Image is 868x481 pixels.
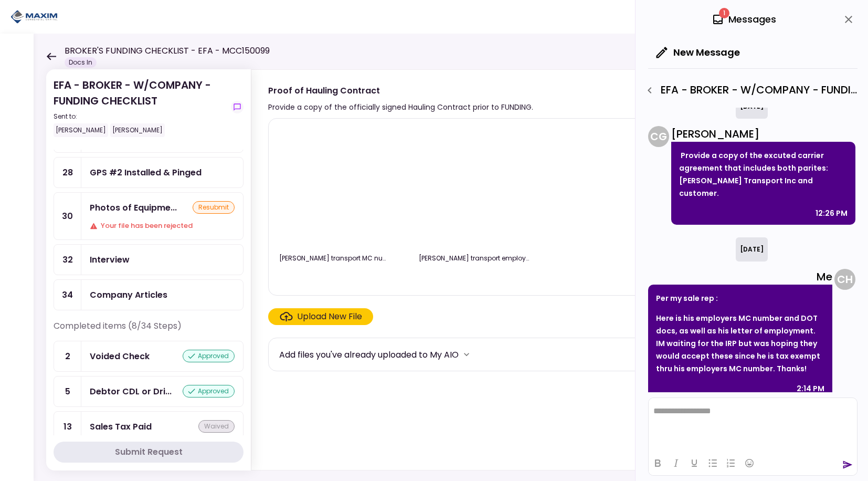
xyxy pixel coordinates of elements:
[736,237,768,262] div: [DATE]
[183,385,235,398] div: approved
[90,385,172,398] div: Debtor CDL or Driver License
[198,420,235,433] div: waived
[685,456,703,470] button: Underline
[649,456,666,470] button: Bold
[90,221,235,231] div: Your file has been rejected
[90,420,152,433] div: Sales Tax Paid
[648,39,748,66] button: New Message
[459,347,474,362] button: more
[115,446,183,458] div: Submit Request
[297,310,362,323] div: Upload New File
[54,280,81,310] div: 34
[54,279,244,310] a: 34Company Articles
[840,11,858,28] button: close
[797,382,824,395] div: 2:14 PM
[656,292,824,305] p: Per my sale rep :
[54,77,227,137] div: EFA - BROKER - W/COMPANY - FUNDING CHECKLIST
[54,412,81,442] div: 13
[54,442,244,463] button: Submit Request
[679,149,848,200] p: Provide a copy of the excuted carrier agreement that includes both parites: [PERSON_NAME] Transpo...
[704,456,722,470] button: Bullet list
[671,126,855,142] div: [PERSON_NAME]
[90,288,167,301] div: Company Articles
[65,45,270,57] h1: BROKER'S FUNDING CHECKLIST - EFA - MCC150099
[54,320,244,341] div: Completed items (8/34 Steps)
[54,244,244,275] a: 32Interview
[110,123,165,137] div: [PERSON_NAME]
[54,376,244,407] a: 5Debtor CDL or Driver Licenseapproved
[419,254,529,263] div: Usher transport employment letter.jpg
[90,201,177,214] div: Photos of Equipment Exterior
[54,158,81,187] div: 28
[65,57,97,68] div: Docs In
[193,201,235,214] div: resubmit
[251,69,847,470] div: Proof of Hauling ContractProvide a copy of the officially signed Hauling Contract prior to FUNDIN...
[641,81,858,99] div: EFA - BROKER - W/COMPANY - FUNDING CHECKLIST - Proof of Hauling Contract
[649,398,857,451] iframe: Rich Text Area
[54,112,227,121] div: Sent to:
[90,350,150,363] div: Voided Check
[712,12,776,27] div: Messages
[268,101,533,113] div: Provide a copy of the officially signed Hauling Contract prior to FUNDING.
[667,456,685,470] button: Italic
[722,456,740,470] button: Numbered list
[54,377,81,406] div: 5
[648,126,669,147] div: C G
[268,308,373,325] span: Click here to upload the required document
[656,313,820,374] span: Here is his employers MC number and DOT docs, as well as his letter of employment. IM waiting for...
[54,245,81,275] div: 32
[279,348,459,361] div: Add files you've already uploaded to My AIO
[842,459,853,470] button: send
[834,269,855,290] div: C H
[10,9,58,25] img: Partner icon
[90,166,202,179] div: GPS #2 Installed & Pinged
[279,254,389,263] div: Usher transport MC number and DOT.jpg
[231,101,244,113] button: show-messages
[54,157,244,188] a: 28GPS #2 Installed & Pinged
[54,341,81,371] div: 2
[54,192,244,240] a: 30Photos of Equipment ExteriorresubmitYour file has been rejected
[54,341,244,372] a: 2Voided Checkapproved
[54,411,244,442] a: 13Sales Tax Paidwaived
[816,207,848,219] div: 12:26 PM
[268,84,533,97] div: Proof of Hauling Contract
[54,193,81,239] div: 30
[648,269,832,285] div: Me
[719,8,729,18] span: 1
[54,123,108,137] div: [PERSON_NAME]
[90,253,130,266] div: Interview
[183,350,235,362] div: approved
[740,456,758,470] button: Emojis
